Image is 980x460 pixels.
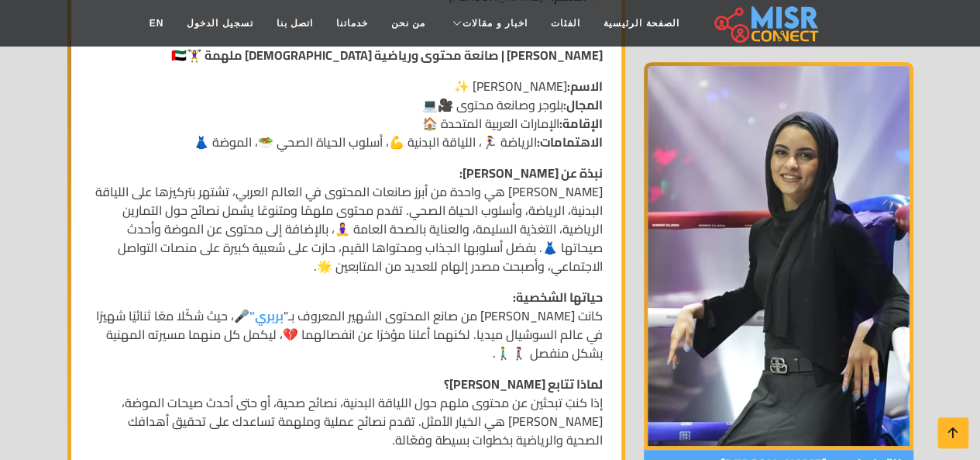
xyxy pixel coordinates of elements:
[444,372,603,396] strong: لماذا تتابع [PERSON_NAME]؟
[592,9,690,38] a: الصفحة الرئيسية
[513,285,603,309] strong: حياتها الشخصية:
[265,9,325,38] a: اتصل بنا
[90,288,603,362] p: كانت [PERSON_NAME] من صانع المحتوى الشهير المعروف بـ" 🎤، حيث شكّلا معًا ثنائيًا شهيرًا في عالم ال...
[714,4,818,43] img: main.misr_connect
[249,304,284,327] a: بربري"
[539,9,592,38] a: الفئات
[644,62,913,450] img: ريم الطويل
[90,164,603,275] p: [PERSON_NAME] هي واحدة من أبرز صانعات المحتوى في العالم العربي، تشتهر بتركيزها على اللياقة البدني...
[175,9,264,38] a: تسجيل الدخول
[563,93,603,116] strong: المجال:
[459,161,603,185] strong: نبذة عن [PERSON_NAME]:
[559,112,603,135] strong: الإقامة:
[380,9,437,38] a: من نحن
[462,16,528,30] span: اخبار و مقالات
[90,77,603,151] p: [PERSON_NAME] ✨ بلوجر وصانعة محتوى 🎥💻 الإمارات العربية المتحدة 🏠 الرياضة 🏃‍♀️، اللياقة البدنية 💪،...
[437,9,539,38] a: اخبار و مقالات
[90,375,603,449] p: إذا كنتِ تبحثين عن محتوى ملهم حول اللياقة البدنية، نصائح صحية، أو حتى أحدث صيحات الموضة، [PERSON_...
[171,43,603,67] strong: [PERSON_NAME] | صانعة محتوى ورياضية [DEMOGRAPHIC_DATA] ملهمة 🏋️‍♀️🇦🇪
[537,130,603,154] strong: الاهتمامات:
[325,9,380,38] a: خدماتنا
[567,74,603,98] strong: الاسم:
[138,9,176,38] a: EN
